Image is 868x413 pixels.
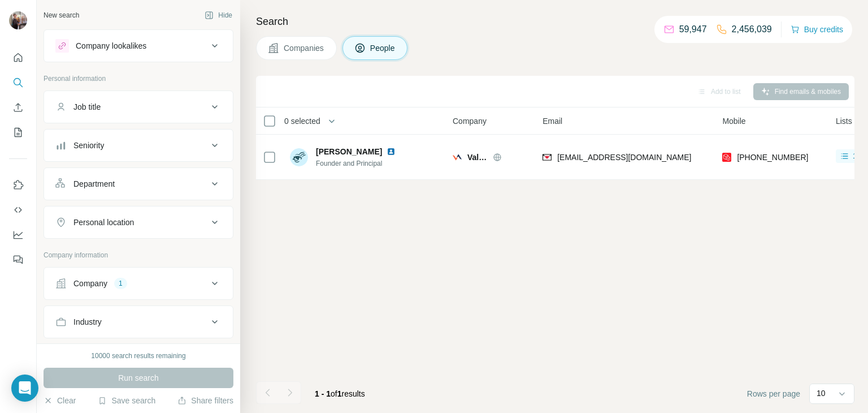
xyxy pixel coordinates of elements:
[747,388,800,399] span: Rows per page
[542,115,562,127] span: Email
[453,115,487,127] span: Company
[114,278,127,289] div: 1
[679,23,707,36] p: 59,947
[44,308,233,335] button: Industry
[722,115,745,127] span: Mobile
[337,389,342,398] span: 1
[453,153,462,162] img: Logo of Valentine Advisors
[197,7,240,24] button: Hide
[9,175,27,195] button: Use Surfe on LinkedIn
[73,316,102,328] div: Industry
[467,152,487,163] span: Valentine Advisors
[44,132,233,159] button: Seniority
[9,11,27,29] img: Avatar
[11,375,38,402] div: Open Intercom Messenger
[315,389,365,398] span: results
[817,388,826,399] p: 10
[557,153,691,162] span: [EMAIL_ADDRESS][DOMAIN_NAME]
[73,101,101,113] div: Job title
[73,217,134,228] div: Personal location
[73,140,104,151] div: Seniority
[9,200,27,220] button: Use Surfe API
[836,115,852,127] span: Lists
[290,148,308,166] img: Avatar
[177,395,233,406] button: Share filters
[370,42,396,54] span: People
[44,170,233,197] button: Department
[9,225,27,245] button: Dashboard
[9,249,27,270] button: Feedback
[9,48,27,68] button: Quick start
[44,270,233,297] button: Company1
[98,395,155,406] button: Save search
[44,209,233,236] button: Personal location
[44,10,79,20] div: New search
[791,21,843,37] button: Buy credits
[91,351,185,361] div: 10000 search results remaining
[73,178,115,190] div: Department
[73,278,107,289] div: Company
[44,395,76,406] button: Clear
[542,152,552,163] img: provider findymail logo
[44,32,233,59] button: Company lookalikes
[9,122,27,143] button: My lists
[284,42,325,54] span: Companies
[387,147,396,156] img: LinkedIn logo
[331,389,337,398] span: of
[44,250,233,260] p: Company information
[44,74,233,84] p: Personal information
[44,93,233,121] button: Job title
[9,72,27,93] button: Search
[256,14,854,29] h4: Search
[732,23,772,36] p: 2,456,039
[722,152,731,163] img: provider prospeo logo
[9,97,27,118] button: Enrich CSV
[76,40,146,51] div: Company lookalikes
[284,115,320,127] span: 0 selected
[737,153,808,162] span: [PHONE_NUMBER]
[316,158,409,169] span: Founder and Principal
[315,389,331,398] span: 1 - 1
[316,146,382,157] span: [PERSON_NAME]
[853,151,867,161] span: 1 list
